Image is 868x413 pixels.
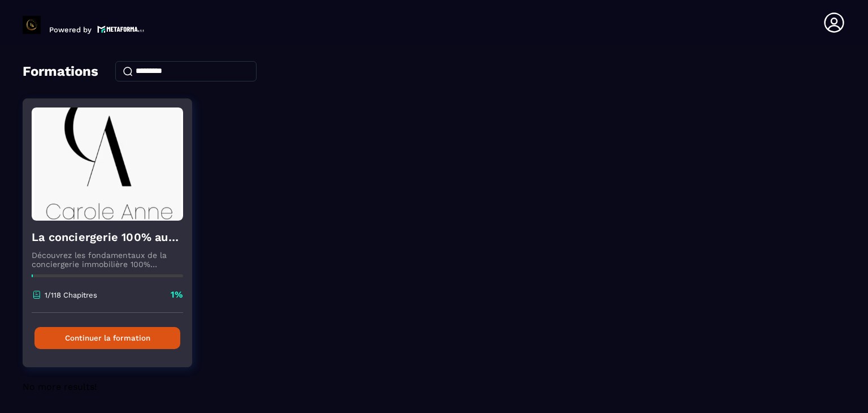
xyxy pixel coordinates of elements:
h4: Formations [23,63,98,79]
img: logo-branding [23,16,41,34]
p: Powered by [49,25,92,34]
span: No more results! [23,381,97,392]
p: 1/118 Chapitres [45,291,97,299]
button: Continuer la formation [34,327,180,349]
p: 1% [171,289,183,301]
p: Découvrez les fondamentaux de la conciergerie immobilière 100% automatisée. Cette formation est c... [32,251,183,269]
a: formation-backgroundLa conciergerie 100% automatiséeDécouvrez les fondamentaux de la conciergerie... [23,98,206,381]
img: logo [97,24,145,34]
h4: La conciergerie 100% automatisée [32,229,183,245]
img: formation-background [32,107,183,221]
